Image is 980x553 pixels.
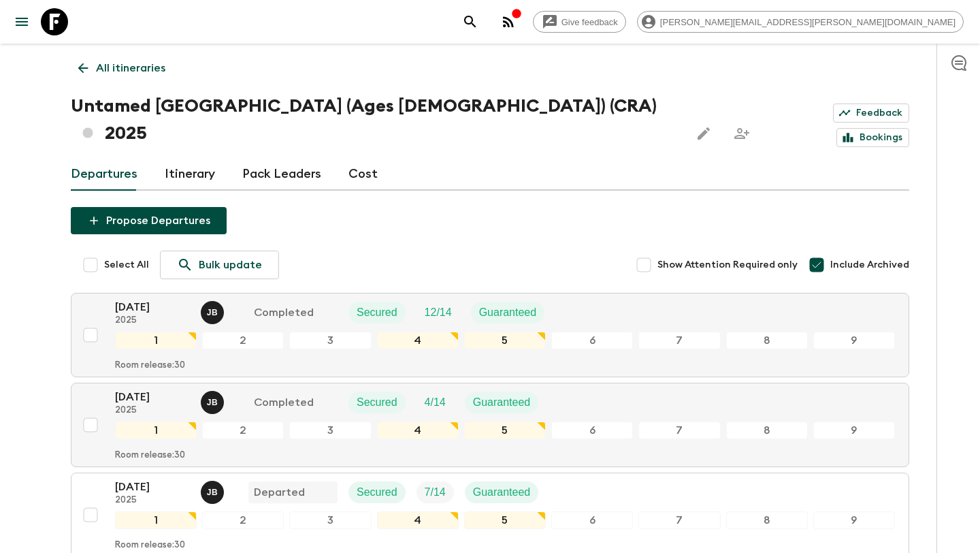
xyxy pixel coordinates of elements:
p: 2025 [115,315,190,326]
div: 1 [115,422,197,439]
span: Give feedback [554,17,625,27]
p: Completed [254,304,314,321]
a: Departures [71,158,137,191]
p: Secured [357,484,397,501]
div: 6 [551,511,633,529]
p: 4 / 14 [425,394,446,411]
p: Secured [357,304,397,321]
div: 9 [813,332,895,349]
a: Feedback [833,104,909,123]
button: Edit this itinerary [690,120,717,147]
div: 5 [464,332,546,349]
div: 9 [813,422,895,439]
p: All itineraries [96,60,165,76]
p: Departed [254,484,305,501]
div: 3 [289,422,371,439]
a: Bookings [836,128,909,147]
span: [PERSON_NAME][EMAIL_ADDRESS][PERSON_NAME][DOMAIN_NAME] [653,17,963,27]
span: Share this itinerary [728,120,755,147]
a: Itinerary [165,158,215,191]
div: 7 [638,422,720,439]
a: Cost [348,158,378,191]
div: Secured [348,481,406,503]
a: Pack Leaders [242,158,321,191]
div: 2 [202,332,284,349]
div: 3 [289,332,371,349]
span: Show Attention Required only [657,258,798,272]
div: [PERSON_NAME][EMAIL_ADDRESS][PERSON_NAME][DOMAIN_NAME] [637,11,964,33]
button: Propose Departures [71,207,227,234]
div: Trip Fill [416,481,454,503]
a: Bulk update [160,251,279,279]
div: 3 [289,511,371,529]
p: Secured [357,394,397,411]
span: Select All [104,258,149,272]
div: 9 [813,511,895,529]
div: 2 [202,422,284,439]
div: 1 [115,511,197,529]
p: Guaranteed [479,304,537,321]
div: 8 [726,511,808,529]
button: [DATE]2025Joe BerniniCompletedSecuredTrip FillGuaranteed123456789Room release:30 [71,293,909,377]
button: [DATE]2025Joe BerniniCompletedSecuredTrip FillGuaranteed123456789Room release:30 [71,383,909,467]
p: [DATE] [115,389,190,405]
p: 2025 [115,495,190,506]
div: 4 [377,511,459,529]
div: 2 [202,511,284,529]
div: 4 [377,422,459,439]
p: [DATE] [115,299,190,315]
p: Guaranteed [473,484,531,501]
a: All itineraries [71,54,173,82]
div: 7 [638,332,720,349]
div: Trip Fill [416,392,454,413]
div: 5 [464,422,546,439]
button: search adventures [457,8,484,35]
p: 12 / 14 [425,304,452,321]
p: Bulk update [199,257,262,273]
span: Include Archived [830,258,909,272]
div: 7 [638,511,720,529]
div: Secured [348,392,406,413]
a: Give feedback [533,11,626,33]
div: 4 [377,332,459,349]
div: 5 [464,511,546,529]
div: 8 [726,332,808,349]
div: 6 [551,332,633,349]
p: 2025 [115,405,190,416]
div: 1 [115,332,197,349]
h1: Untamed [GEOGRAPHIC_DATA] (Ages [DEMOGRAPHIC_DATA]) (CRA) 2025 [71,93,679,147]
p: Guaranteed [473,394,531,411]
p: Completed [254,394,314,411]
p: Room release: 30 [115,360,185,371]
p: [DATE] [115,479,190,495]
div: 8 [726,422,808,439]
p: Room release: 30 [115,540,185,551]
p: Room release: 30 [115,450,185,461]
p: 7 / 14 [425,484,446,501]
span: Joe Bernini [201,485,227,496]
button: menu [8,8,35,35]
div: Trip Fill [416,302,460,323]
div: 6 [551,422,633,439]
span: Joe Bernini [201,305,227,316]
div: Secured [348,302,406,323]
span: Joe Bernini [201,395,227,406]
